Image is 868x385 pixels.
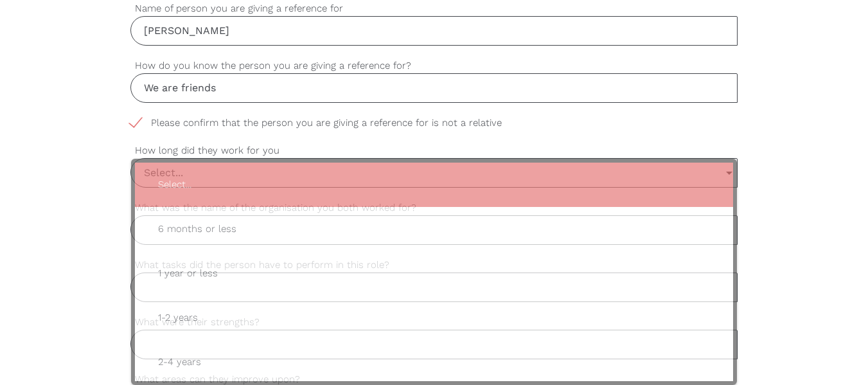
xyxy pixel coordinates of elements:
[148,213,721,245] span: 6 months or less
[130,315,738,330] label: What were their strengths?
[148,302,721,334] span: 1-2 years
[130,58,738,73] label: How do you know the person you are giving a reference for?
[130,1,738,16] label: Name of person you are giving a reference for
[148,346,721,378] span: 2-4 years
[148,258,721,289] span: 1 year or less
[130,143,738,158] label: How long did they work for you
[148,169,721,201] span: Select...
[130,201,738,215] label: What was the name of the organisation you both worked for?
[130,258,738,273] label: What tasks did the person have to perform in this role?
[130,116,526,130] span: Please confirm that the person you are giving a reference for is not a relative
